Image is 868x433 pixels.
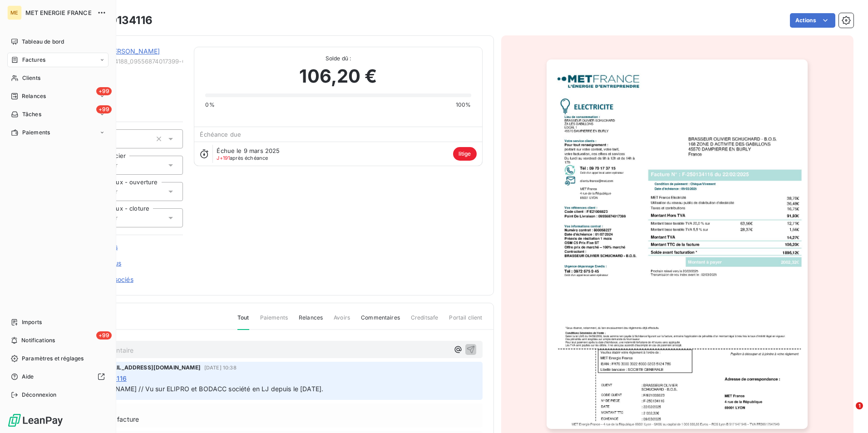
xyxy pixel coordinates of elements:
[237,314,249,330] span: Tout
[69,364,201,372] span: MET France [EMAIL_ADDRESS][DOMAIN_NAME]
[22,92,46,100] span: Relances
[411,314,439,329] span: Creditsafe
[60,385,323,393] span: [Litige] [PERSON_NAME] // Vu sur ELIPRO et BODACC société en LJ depuis le [DATE].
[22,354,84,363] span: Paramètres et réglages
[21,336,55,344] span: Notifications
[7,5,22,20] div: ME
[456,101,471,109] span: 100%
[85,12,153,29] h3: F-250134116
[205,54,471,63] span: Solde dû :
[205,101,214,109] span: 0%
[22,56,45,64] span: Factures
[96,87,112,95] span: +99
[217,155,230,161] span: J+191
[96,105,112,113] span: +99
[22,74,40,82] span: Clients
[200,131,241,138] span: Échéance due
[837,402,859,424] iframe: Intercom live chat
[334,314,350,329] span: Avoirs
[547,59,808,429] img: invoice_thumbnail
[299,314,323,329] span: Relances
[22,318,42,326] span: Imports
[96,331,112,340] span: +99
[260,314,288,329] span: Paiements
[22,38,64,46] span: Tableau de bord
[22,391,57,399] span: Déconnexion
[453,147,477,161] span: litige
[449,314,482,329] span: Portail client
[7,369,108,384] a: Aide
[22,110,41,118] span: Tâches
[856,402,863,409] span: 1
[25,9,92,16] span: MET ENERGIE FRANCE
[217,155,268,161] span: après échéance
[22,128,50,137] span: Paiements
[71,58,183,65] span: METFRA000004188_09556874017399-CA1
[790,13,835,28] button: Actions
[7,413,64,428] img: Logo LeanPay
[22,373,34,381] span: Aide
[204,365,237,370] span: [DATE] 10:38
[361,314,400,329] span: Commentaires
[217,147,280,154] span: Échue le 9 mars 2025
[299,63,377,90] span: 106,20 €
